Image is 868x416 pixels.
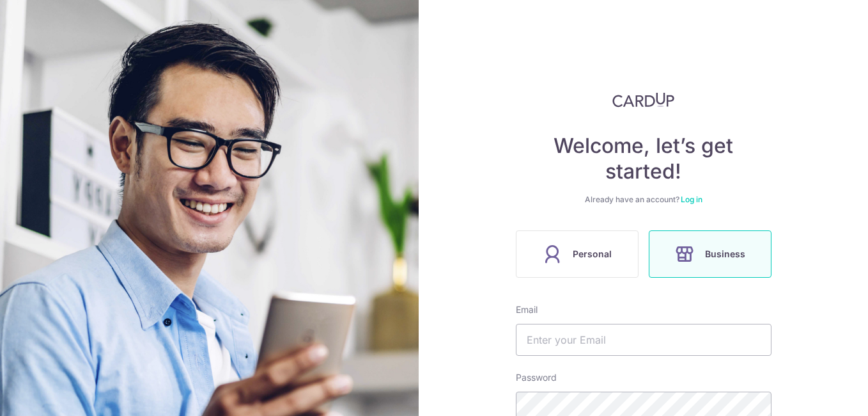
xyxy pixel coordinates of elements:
span: Personal [573,246,612,262]
a: Business [644,230,777,278]
input: Enter your Email [516,324,771,356]
a: Log in [681,195,702,204]
h4: Welcome, let’s get started! [516,133,771,184]
label: Email [516,303,538,316]
img: CardUp Logo [612,92,675,108]
span: Business [705,246,745,262]
label: Password [516,371,557,384]
a: Personal [511,230,644,278]
div: Already have an account? [516,195,771,205]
